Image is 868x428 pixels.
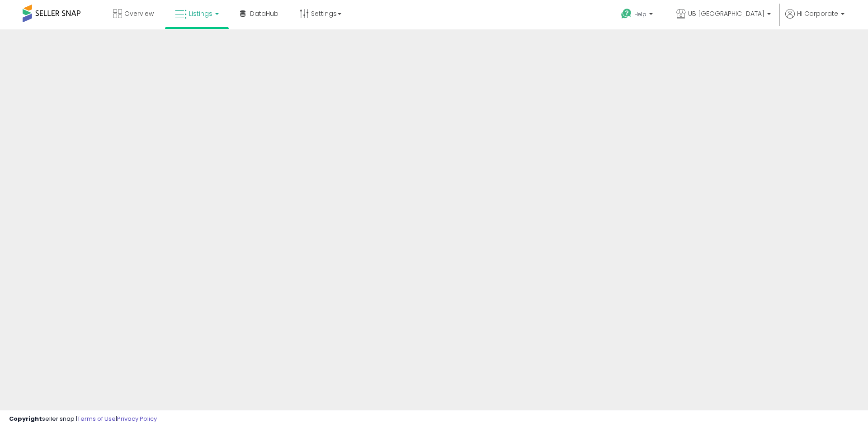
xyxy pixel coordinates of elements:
[634,10,646,18] span: Help
[621,8,632,19] i: Get Help
[797,9,838,18] span: Hi Corporate
[250,9,278,18] span: DataHub
[614,1,662,29] a: Help
[124,9,154,18] span: Overview
[785,9,844,29] a: Hi Corporate
[688,9,764,18] span: UB [GEOGRAPHIC_DATA]
[189,9,212,18] span: Listings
